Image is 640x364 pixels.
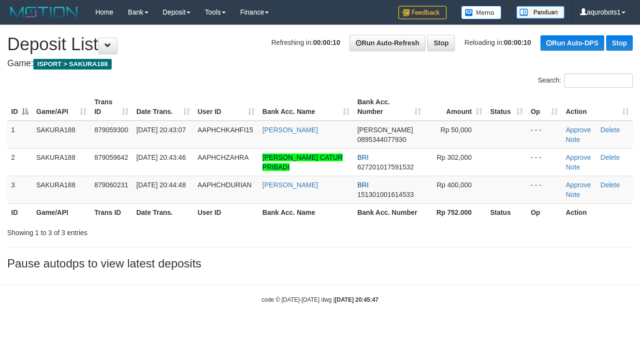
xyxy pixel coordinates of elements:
a: Stop [427,35,455,51]
th: Bank Acc. Name: activate to sort column ascending [259,93,353,121]
span: AAPHCHDURIAN [198,181,252,189]
a: Delete [600,154,620,161]
span: Reloading in: [465,39,531,46]
span: BRI [357,181,368,189]
td: SAKURA188 [32,148,90,176]
span: [DATE] 20:43:46 [136,154,186,161]
a: Note [566,191,580,198]
img: Button%20Memo.svg [461,6,502,19]
th: Op: activate to sort column ascending [527,93,562,121]
th: Date Trans. [132,203,194,221]
span: Rp 302,000 [437,154,472,161]
th: Bank Acc. Number [353,203,425,221]
span: 879059642 [94,154,128,161]
td: SAKURA188 [32,121,90,149]
th: User ID [194,203,259,221]
td: SAKURA188 [32,176,90,203]
th: Date Trans.: activate to sort column ascending [132,93,194,121]
span: [DATE] 20:44:48 [136,181,186,189]
span: [PERSON_NAME] [357,126,413,134]
th: Status: activate to sort column ascending [486,93,527,121]
strong: 00:00:10 [504,39,531,46]
td: 2 [7,148,32,176]
a: Note [566,163,580,171]
span: AAPHCHKAHFI15 [198,126,253,134]
th: Bank Acc. Name [259,203,353,221]
th: Game/API [32,203,90,221]
span: [DATE] 20:43:07 [136,126,186,134]
span: BRI [357,154,368,161]
a: Approve [566,154,591,161]
small: code © [DATE]-[DATE] dwg | [262,296,378,303]
td: 1 [7,121,32,149]
th: User ID: activate to sort column ascending [194,93,259,121]
span: Copy 151301001614533 to clipboard [357,191,414,198]
input: Search: [564,73,633,88]
span: AAPHCHZAHRA [198,154,249,161]
img: MOTION_logo.png [7,5,81,19]
div: Showing 1 to 3 of 3 entries [7,224,260,238]
a: Approve [566,181,591,189]
td: - - - [527,176,562,203]
img: panduan.png [516,6,565,19]
span: Copy 0895344077930 to clipboard [357,136,406,143]
a: Approve [566,126,591,134]
th: ID [7,203,32,221]
th: Rp 752.000 [425,203,486,221]
th: Action: activate to sort column ascending [562,93,633,121]
th: ID: activate to sort column descending [7,93,32,121]
th: Game/API: activate to sort column ascending [32,93,90,121]
a: [PERSON_NAME] [262,181,318,189]
th: Op [527,203,562,221]
strong: 00:00:10 [313,39,340,46]
a: Delete [600,181,620,189]
h4: Game: [7,59,633,69]
span: Copy 627201017591532 to clipboard [357,163,414,171]
a: Run Auto-DPS [540,35,604,51]
label: Search: [538,73,633,88]
span: 879060231 [94,181,128,189]
a: [PERSON_NAME] CATUR PRIBADI [262,154,343,171]
th: Action [562,203,633,221]
a: Stop [606,35,633,51]
span: ISPORT > SAKURA188 [33,59,112,70]
span: Rp 50,000 [440,126,472,134]
span: Rp 400,000 [437,181,472,189]
a: Run Auto-Refresh [349,35,425,51]
strong: [DATE] 20:45:47 [335,296,378,303]
a: Delete [600,126,620,134]
td: - - - [527,121,562,149]
td: - - - [527,148,562,176]
th: Bank Acc. Number: activate to sort column ascending [353,93,425,121]
a: Note [566,136,580,143]
th: Status [486,203,527,221]
th: Trans ID: activate to sort column ascending [90,93,132,121]
h1: Deposit List [7,35,633,54]
th: Amount: activate to sort column ascending [425,93,486,121]
td: 3 [7,176,32,203]
span: Refreshing in: [271,39,340,46]
h3: Pause autodps to view latest deposits [7,257,633,270]
a: [PERSON_NAME] [262,126,318,134]
span: 879059300 [94,126,128,134]
img: Feedback.jpg [398,6,447,19]
th: Trans ID [90,203,132,221]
